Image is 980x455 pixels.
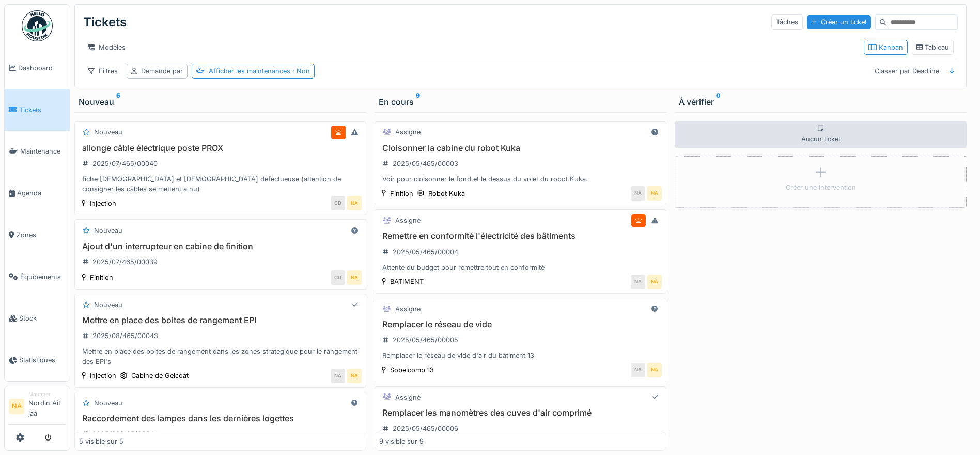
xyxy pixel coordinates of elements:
[395,216,421,225] div: Assigné
[9,390,66,425] a: NA ManagerNordin Ait jaa
[379,96,662,108] div: En cours
[390,277,424,286] div: BATIMENT
[347,196,362,210] div: NA
[347,270,362,285] div: NA
[379,231,662,241] h3: Remettre en conformité l'électricité des bâtiments
[19,105,66,115] span: Tickets
[416,96,420,108] sup: 9
[5,89,70,131] a: Tickets
[90,371,116,381] div: Injection
[79,241,362,251] h3: Ajout d'un interrupteur en cabine de finition
[395,392,421,402] div: Assigné
[19,313,66,323] span: Stock
[92,257,158,267] div: 2025/07/465/00039
[5,131,70,173] a: Maintenance
[83,40,130,55] div: Modèles
[141,66,183,76] div: Demandé par
[79,96,362,108] div: Nouveau
[647,363,662,377] div: NA
[771,14,803,29] div: Tâches
[379,174,662,184] div: Voir pour cloisonner le fond et le dessus du volet du robot Kuka.
[94,127,122,137] div: Nouveau
[5,256,70,298] a: Équipements
[786,183,856,192] div: Créer une intervention
[331,270,345,285] div: CD
[17,230,66,240] span: Zones
[90,199,116,208] div: Injection
[631,363,645,377] div: NA
[395,304,421,314] div: Assigné
[379,263,662,272] div: Attente du budget pour remettre tout en conformité
[92,429,158,439] div: 2025/08/465/00044
[18,63,66,73] span: Dashboard
[379,351,662,360] div: Remplacer le réseau de vide d'air du bâtiment 13
[347,369,362,383] div: NA
[379,143,662,153] h3: Cloisonner la cabine du robot Kuka
[290,67,310,75] span: : Non
[83,9,127,36] div: Tickets
[916,42,950,52] div: Tableau
[631,275,645,289] div: NA
[393,247,458,257] div: 2025/05/465/00004
[390,365,434,375] div: Sobelcomp 13
[331,369,345,383] div: NA
[5,339,70,381] a: Statistiques
[716,96,721,108] sup: 0
[379,408,662,418] h3: Remplacer les manomètres des cuves d'air comprimé
[79,315,362,325] h3: Mettre en place des boites de rangement EPI
[631,186,645,201] div: NA
[94,398,122,408] div: Nouveau
[870,64,944,79] div: Classer par Deadline
[79,436,123,446] div: 5 visible sur 5
[5,47,70,89] a: Dashboard
[5,298,70,340] a: Stock
[79,414,362,423] h3: Raccordement des lampes dans les dernières logettes
[393,159,458,169] div: 2025/05/465/00003
[83,64,122,79] div: Filtres
[209,66,310,76] div: Afficher les maintenances
[79,346,362,366] div: Mettre en place des boites de rangement dans les zones strategique pour le rangement des EPI's
[379,320,662,329] h3: Remplacer le réseau de vide
[131,371,189,381] div: Cabine de Gelcoat
[647,275,662,289] div: NA
[94,300,122,310] div: Nouveau
[79,143,362,153] h3: allonge câble électrique poste PROX
[5,214,70,256] a: Zones
[647,186,662,201] div: NA
[28,390,66,422] li: Nordin Ait jaa
[28,390,66,398] div: Manager
[79,174,362,194] div: fiche [DEMOGRAPHIC_DATA] et [DEMOGRAPHIC_DATA] défectueuse (attention de consigner les câbles se ...
[20,272,66,282] span: Équipements
[22,10,53,41] img: Badge_color-CXgf-gQk.svg
[5,172,70,214] a: Agenda
[90,272,113,282] div: Finition
[331,196,345,210] div: CD
[868,42,903,52] div: Kanban
[379,436,424,446] div: 9 visible sur 9
[92,331,158,341] div: 2025/08/465/00043
[393,335,458,345] div: 2025/05/465/00005
[94,225,122,235] div: Nouveau
[393,423,458,433] div: 2025/05/465/00006
[675,121,967,148] div: Aucun ticket
[9,399,24,414] li: NA
[92,159,158,169] div: 2025/07/465/00040
[390,189,413,199] div: Finition
[17,188,66,198] span: Agenda
[679,96,962,108] div: À vérifier
[116,96,120,108] sup: 5
[428,189,465,199] div: Robot Kuka
[807,15,871,29] div: Créer un ticket
[395,127,421,137] div: Assigné
[20,146,66,156] span: Maintenance
[19,355,66,365] span: Statistiques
